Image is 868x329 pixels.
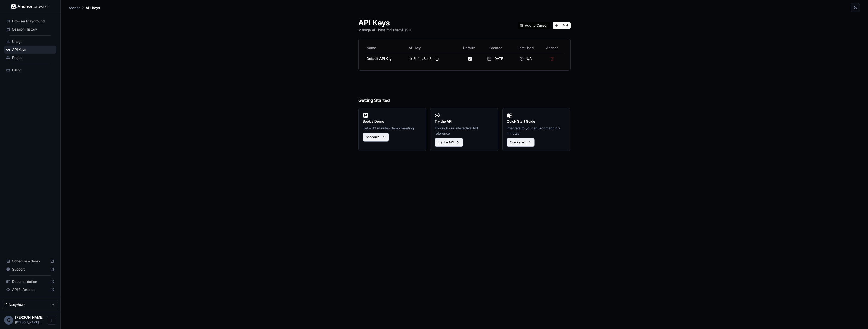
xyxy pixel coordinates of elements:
[47,316,56,325] button: Open menu
[457,43,480,53] th: Default
[4,316,13,325] div: G
[12,287,48,292] span: API Reference
[553,22,571,29] button: Add
[363,125,422,131] p: Get a 30 minutes demo meeting
[481,43,511,53] th: Created
[4,54,56,62] div: Project
[12,267,48,272] span: Support
[4,46,56,54] div: API Keys
[358,77,571,104] h6: Getting Started
[540,43,564,53] th: Actions
[4,265,56,273] div: Support
[86,5,100,10] p: API Keys
[4,278,56,286] div: Documentation
[435,118,494,124] h2: Try the API
[4,66,56,74] div: Billing
[365,53,407,64] td: Default API Key
[12,259,48,264] span: Schedule a demo
[12,279,48,284] span: Documentation
[4,17,56,25] div: Browser Playground
[507,138,535,147] button: Quickstart
[507,125,566,136] p: Integrate to your environment in 2 minutes
[12,27,54,32] span: Session History
[69,5,80,10] p: Anchor
[507,118,566,124] h2: Quick Start Guide
[513,56,538,61] div: N/A
[12,47,54,52] span: API Keys
[483,56,509,61] div: [DATE]
[15,315,43,319] span: Geraldo Salazar
[358,18,411,27] h1: API Keys
[12,68,54,73] span: Billing
[4,25,56,33] div: Session History
[12,39,54,44] span: Usage
[4,257,56,265] div: Schedule a demo
[69,5,100,10] nav: breadcrumb
[11,4,49,9] img: Anchor Logo
[406,43,457,53] th: API Key
[518,22,550,29] img: Add anchorbrowser MCP server to Cursor
[358,27,411,33] p: Manage API keys for PrivacyHawk
[435,125,494,136] p: Through our interactive API reference
[12,55,54,60] span: Project
[12,19,54,24] span: Browser Playground
[511,43,540,53] th: Last Used
[363,133,389,142] button: Schedule
[433,56,440,62] button: Copy API key
[363,118,422,124] h2: Book a Demo
[365,43,407,53] th: Name
[4,38,56,46] div: Usage
[435,138,463,147] button: Try the API
[409,56,455,62] div: sk-8b4c...8ba8
[15,320,41,324] span: geraldo@privacyhawk.com
[4,286,56,294] div: API Reference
